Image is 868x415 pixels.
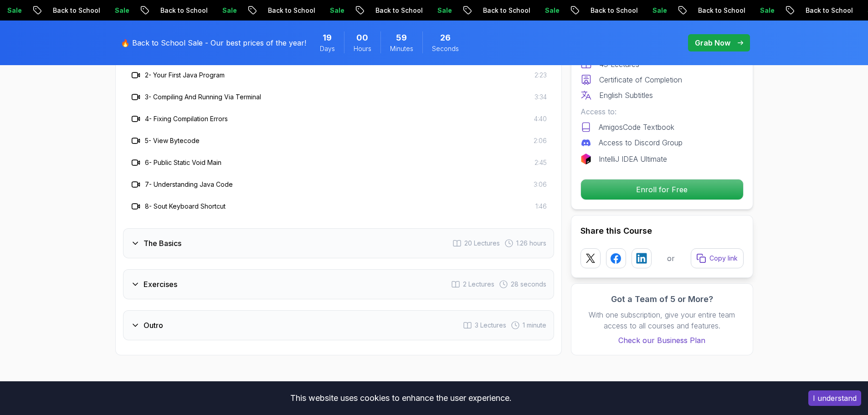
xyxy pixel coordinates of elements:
h3: 3 - Compiling And Running Via Terminal [145,92,261,102]
div: This website uses cookies to enhance the user experience. [7,388,795,408]
h3: 4 - Fixing Compilation Errors [145,114,228,123]
span: Minutes [390,44,413,53]
button: Accept cookies [808,390,861,406]
span: 2:06 [534,136,547,145]
p: Sale [644,6,673,15]
p: Back to School [367,6,429,15]
h3: Got a Team of 5 or More? [580,293,744,306]
span: 3 Lectures [475,321,506,330]
a: Check our Business Plan [580,335,744,346]
p: Sale [214,6,243,15]
p: Access to: [580,106,744,117]
h3: Exercises [144,279,177,290]
button: Outro3 Lectures 1 minute [123,310,554,340]
p: Sale [752,6,781,15]
span: 59 Minutes [396,31,407,44]
h3: 2 - Your First Java Program [145,71,225,80]
span: 1.26 hours [516,239,546,248]
span: 1:46 [535,202,547,211]
p: Back to School [152,6,214,15]
p: Access to Discord Group [599,137,683,148]
span: 20 Lectures [464,239,500,248]
p: AmigosCode Textbook [599,122,674,133]
p: Enroll for Free [581,179,743,200]
button: The Basics20 Lectures 1.26 hours [123,228,554,258]
button: Exercises2 Lectures 28 seconds [123,269,554,299]
h3: 7 - Understanding Java Code [145,180,233,189]
span: 2 Lectures [463,280,494,289]
span: 2:23 [534,71,547,80]
p: IntelliJ IDEA Ultimate [599,154,667,164]
h3: The Basics [144,238,181,249]
span: Seconds [432,44,459,53]
span: 19 Days [323,31,332,44]
span: 3:34 [534,92,547,102]
button: Enroll for Free [580,179,744,200]
p: 🔥 Back to School Sale - Our best prices of the year! [121,37,306,48]
p: Back to School [582,6,644,15]
h2: Share this Course [580,225,744,237]
p: Grab Now [695,37,730,48]
button: Copy link [691,248,744,268]
p: Sale [322,6,351,15]
p: Sale [537,6,566,15]
h3: 6 - Public Static Void Main [145,158,221,167]
span: 28 seconds [511,280,546,289]
h3: 8 - Sout Keyboard Shortcut [145,202,226,211]
span: 3:06 [534,180,547,189]
span: 4:40 [534,114,547,123]
p: Back to School [45,6,107,15]
p: or [667,253,675,264]
span: Hours [354,44,371,53]
p: With one subscription, give your entire team access to all courses and features. [580,309,744,331]
img: jetbrains logo [580,154,591,164]
p: Certificate of Completion [599,74,682,85]
span: Days [320,44,335,53]
h3: Outro [144,320,163,331]
p: Back to School [797,6,859,15]
p: Back to School [260,6,322,15]
p: Copy link [709,254,738,263]
p: Back to School [690,6,752,15]
span: 0 Hours [356,31,368,44]
span: 26 Seconds [440,31,451,44]
span: 2:45 [534,158,547,167]
p: English Subtitles [599,90,653,101]
p: Sale [107,6,136,15]
h3: 5 - View Bytecode [145,136,200,145]
p: Back to School [475,6,537,15]
span: 1 minute [523,321,546,330]
p: Sale [429,6,458,15]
